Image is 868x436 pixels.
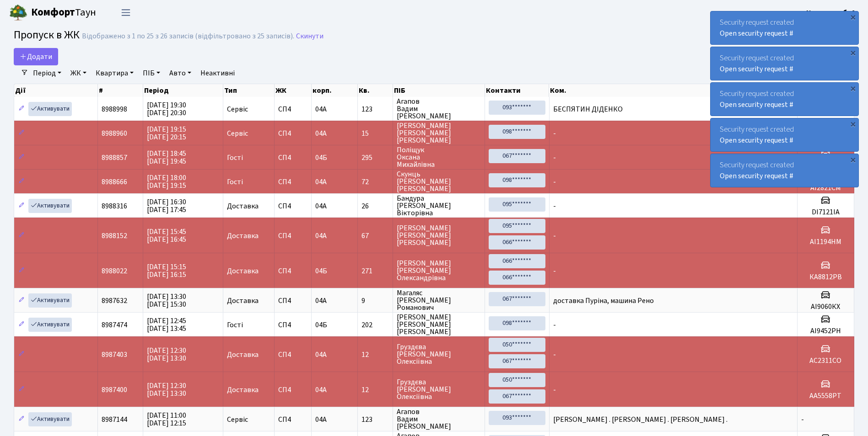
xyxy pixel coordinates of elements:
[31,5,75,20] b: Комфорт
[553,201,556,211] span: -
[806,7,857,18] a: Консьєрж б. 4.
[397,122,481,144] span: [PERSON_NAME] [PERSON_NAME] [PERSON_NAME]
[720,28,793,38] a: Open security request #
[67,65,90,81] a: ЖК
[361,202,389,210] span: 26
[801,392,850,400] h5: АА5558РТ
[397,170,481,192] span: Скунць [PERSON_NAME] [PERSON_NAME]
[361,232,389,239] span: 67
[147,316,186,334] span: [DATE] 12:45 [DATE] 13:45
[147,292,186,309] span: [DATE] 13:30 [DATE] 15:30
[711,11,858,44] div: Security request created
[361,154,389,161] span: 295
[553,231,556,241] span: -
[28,318,72,332] a: Активувати
[102,201,127,211] span: 8988316
[397,224,481,246] span: [PERSON_NAME] [PERSON_NAME] [PERSON_NAME]
[315,296,327,306] span: 04А
[848,84,857,93] div: ×
[553,104,623,114] span: БЕСПЯТИН ДІДЕНКО
[278,321,307,329] span: СП4
[315,201,327,211] span: 04А
[14,84,98,97] th: Дії
[227,321,243,329] span: Гості
[801,184,850,192] h5: АІ2821СМ
[801,415,804,425] span: -
[227,232,259,239] span: Доставка
[801,208,850,217] h5: DI7121IA
[102,231,127,241] span: 8988152
[361,130,389,137] span: 15
[720,100,793,110] a: Open security request #
[848,48,857,57] div: ×
[720,171,793,181] a: Open security request #
[361,178,389,186] span: 72
[553,177,556,187] span: -
[143,84,223,97] th: Період
[223,84,275,97] th: Тип
[848,12,857,21] div: ×
[147,262,186,280] span: [DATE] 15:15 [DATE] 16:15
[315,104,327,114] span: 04А
[278,106,307,113] span: СП4
[315,415,327,425] span: 04А
[397,378,481,400] span: Груздєва [PERSON_NAME] Олексіївна
[315,266,327,276] span: 04Б
[227,202,259,210] span: Доставка
[553,350,556,360] span: -
[139,65,164,81] a: ПІБ
[227,386,259,393] span: Доставка
[361,106,389,113] span: 123
[227,154,243,161] span: Гості
[397,98,481,120] span: Агапов Вадим [PERSON_NAME]
[9,4,27,22] img: logo.png
[397,260,481,282] span: [PERSON_NAME] [PERSON_NAME] Олександрівна
[361,386,389,393] span: 12
[278,416,307,423] span: СП4
[92,65,137,81] a: Квартира
[102,153,127,163] span: 8988857
[361,416,389,423] span: 123
[358,84,393,97] th: Кв.
[397,195,481,217] span: Бандура [PERSON_NAME] Вікторівна
[102,350,127,360] span: 8987403
[278,154,307,161] span: СП4
[315,177,327,187] span: 04А
[102,385,127,395] span: 8987400
[166,65,195,81] a: Авто
[397,314,481,335] span: [PERSON_NAME] [PERSON_NAME] [PERSON_NAME]
[801,238,850,246] h5: АІ1194НМ
[275,84,312,97] th: ЖК
[147,410,186,428] span: [DATE] 11:00 [DATE] 12:15
[711,83,858,116] div: Security request created
[197,65,238,81] a: Неактивні
[393,84,485,97] th: ПІБ
[28,102,72,116] a: Активувати
[31,5,96,21] span: Таун
[397,408,481,430] span: Агапов Вадим [PERSON_NAME]
[278,130,307,137] span: СП4
[315,350,327,360] span: 04А
[711,47,858,80] div: Security request created
[720,64,793,74] a: Open security request #
[227,130,248,137] span: Сервіс
[553,266,556,276] span: -
[361,267,389,275] span: 271
[296,32,323,41] a: Скинути
[278,351,307,358] span: СП4
[806,8,857,18] b: Консьєрж б. 4.
[711,118,858,151] div: Security request created
[553,385,556,395] span: -
[227,351,259,358] span: Доставка
[29,65,65,81] a: Період
[553,415,728,425] span: [PERSON_NAME] . [PERSON_NAME] . [PERSON_NAME] .
[278,178,307,186] span: СП4
[147,100,186,118] span: [DATE] 19:30 [DATE] 20:30
[315,128,327,138] span: 04А
[147,227,186,245] span: [DATE] 15:45 [DATE] 16:45
[312,84,358,97] th: корп.
[553,128,556,138] span: -
[315,320,327,330] span: 04Б
[102,177,127,187] span: 8988666
[102,128,127,138] span: 8988960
